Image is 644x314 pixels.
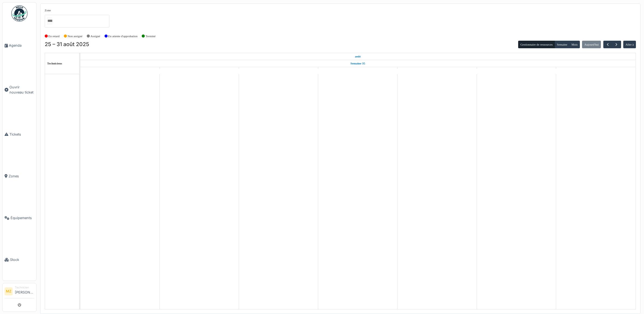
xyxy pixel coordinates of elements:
[108,34,137,39] label: En attente d'approbation
[15,285,34,289] div: Technicien
[349,60,366,67] a: Semaine 35
[510,67,522,74] a: 30 août 2025
[623,41,636,48] button: Aller à
[11,5,27,22] img: Badge_color-CXgf-gQk.svg
[2,239,36,281] a: Stock
[114,67,126,74] a: 25 août 2025
[590,67,602,74] a: 31 août 2025
[45,41,89,48] h2: 25 – 31 août 2025
[9,132,34,137] span: Tickets
[569,41,580,48] button: Mois
[582,41,601,48] button: Aujourd'hui
[431,67,443,74] a: 29 août 2025
[5,285,34,298] a: MZ Technicien[PERSON_NAME]
[518,41,555,48] button: Gestionnaire de ressources
[11,215,34,220] span: Équipements
[5,287,13,295] li: MZ
[45,8,51,13] label: Zone
[15,285,34,297] li: [PERSON_NAME]
[193,67,206,74] a: 26 août 2025
[352,67,363,74] a: 28 août 2025
[2,197,36,239] a: Équipements
[91,34,100,39] label: Assigné
[9,85,34,95] span: Ouvrir nouveau ticket
[2,155,36,197] a: Zones
[2,66,36,113] a: Ouvrir nouveau ticket
[2,25,36,66] a: Agenda
[9,174,34,179] span: Zones
[68,34,82,39] label: Non assigné
[10,257,34,262] span: Stock
[603,41,612,49] button: Précédent
[272,67,285,74] a: 27 août 2025
[555,41,569,48] button: Semaine
[612,41,621,49] button: Suivant
[47,17,52,25] input: Tous
[47,62,62,65] span: Techniciens
[49,34,60,39] label: En retard
[2,113,36,155] a: Tickets
[146,34,155,39] label: Terminé
[354,53,362,60] a: 25 août 2025
[9,43,34,48] span: Agenda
